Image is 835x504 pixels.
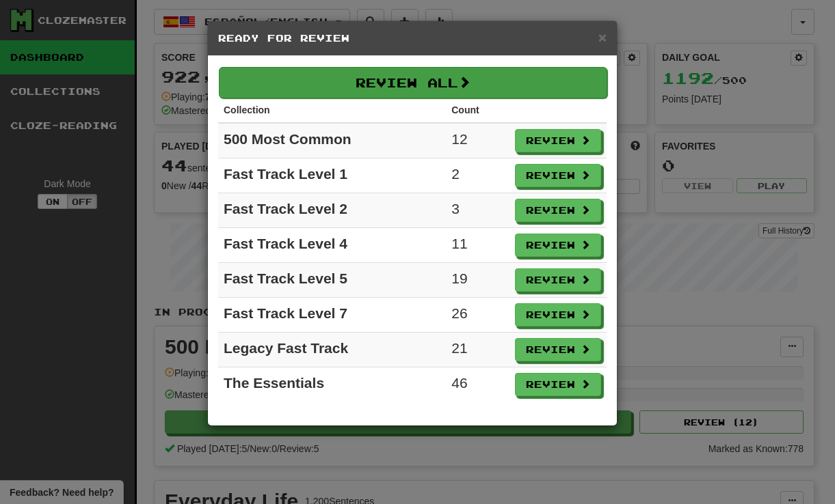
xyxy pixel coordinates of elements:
button: Review [515,303,601,326]
td: 500 Most Common [218,123,446,158]
button: Review [515,268,601,292]
td: The Essentials [218,367,446,402]
button: Review [515,338,601,361]
td: 19 [446,263,509,298]
td: Fast Track Level 2 [218,193,446,228]
span: × [598,29,607,45]
button: Close [598,30,607,44]
td: 21 [446,333,509,367]
th: Count [446,98,509,123]
button: Review [515,164,601,187]
button: Review [515,373,601,396]
button: Review All [219,67,607,98]
button: Review [515,234,601,257]
td: 12 [446,123,509,158]
td: Fast Track Level 4 [218,228,446,263]
td: Fast Track Level 5 [218,263,446,298]
td: 11 [446,228,509,263]
h5: Ready for Review [218,31,607,45]
th: Collection [218,98,446,123]
td: Fast Track Level 1 [218,158,446,193]
td: Legacy Fast Track [218,333,446,367]
td: 26 [446,298,509,333]
td: 3 [446,193,509,228]
td: 2 [446,158,509,193]
td: 46 [446,367,509,402]
button: Review [515,199,601,222]
td: Fast Track Level 7 [218,298,446,333]
button: Review [515,129,601,152]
